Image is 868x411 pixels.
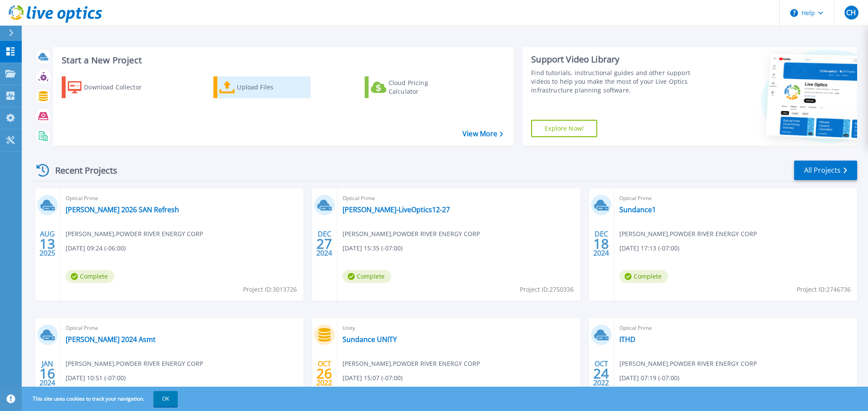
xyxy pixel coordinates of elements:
[153,391,178,407] button: OK
[237,79,306,96] div: Upload Files
[62,56,502,65] h3: Start a New Project
[619,270,668,283] span: Complete
[243,285,297,294] span: Project ID: 3013726
[794,161,857,180] a: All Projects
[213,76,310,98] a: Upload Files
[531,120,597,137] a: Explore Now!
[39,228,56,260] div: AUG 2025
[797,285,851,294] span: Project ID: 2746736
[40,370,55,377] span: 16
[462,130,503,138] a: View More
[619,194,852,203] span: Optical Prime
[619,323,852,333] span: Optical Prime
[619,205,656,214] a: Sundance1
[24,391,178,407] span: This site uses cookies to track your navigation.
[343,359,480,368] span: [PERSON_NAME] , POWDER RIVER ENERGY CORP
[343,335,397,344] a: Sundance UNITY
[619,373,679,383] span: [DATE] 07:19 (-07:00)
[316,228,333,260] div: DEC 2024
[66,194,298,203] span: Optical Prime
[66,323,298,333] span: Optical Prime
[619,243,679,253] span: [DATE] 17:13 (-07:00)
[593,240,609,247] span: 18
[66,373,126,383] span: [DATE] 10:51 (-07:00)
[343,373,402,383] span: [DATE] 15:07 (-07:00)
[343,323,575,333] span: Unity
[619,359,757,368] span: [PERSON_NAME] , POWDER RIVER ENERGY CORP
[40,240,55,247] span: 13
[619,229,757,239] span: [PERSON_NAME] , POWDER RIVER ENERGY CORP
[66,243,126,253] span: [DATE] 09:24 (-06:00)
[343,243,402,253] span: [DATE] 15:35 (-07:00)
[66,205,179,214] a: [PERSON_NAME] 2026 SAN Refresh
[531,69,702,95] div: Find tutorials, instructional guides and other support videos to help you make the most of your L...
[316,240,332,247] span: 27
[343,205,450,214] a: [PERSON_NAME]-LiveOptics12-27
[593,358,609,389] div: OCT 2022
[84,79,153,96] div: Download Collector
[343,229,480,239] span: [PERSON_NAME] , POWDER RIVER ENERGY CORP
[343,194,575,203] span: Optical Prime
[593,228,609,260] div: DEC 2024
[66,335,156,344] a: [PERSON_NAME] 2024 Asmt
[593,370,609,377] span: 24
[316,358,333,389] div: OCT 2022
[531,54,702,65] div: Support Video Library
[520,285,574,294] span: Project ID: 2750336
[343,270,391,283] span: Complete
[389,79,458,96] div: Cloud Pricing Calculator
[316,370,332,377] span: 26
[365,76,462,98] a: Cloud Pricing Calculator
[846,9,856,16] span: CH
[33,160,129,181] div: Recent Projects
[39,358,56,389] div: JAN 2024
[619,335,635,344] a: ITHD
[66,270,114,283] span: Complete
[66,229,203,239] span: [PERSON_NAME] , POWDER RIVER ENERGY CORP
[66,359,203,368] span: [PERSON_NAME] , POWDER RIVER ENERGY CORP
[62,76,159,98] a: Download Collector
